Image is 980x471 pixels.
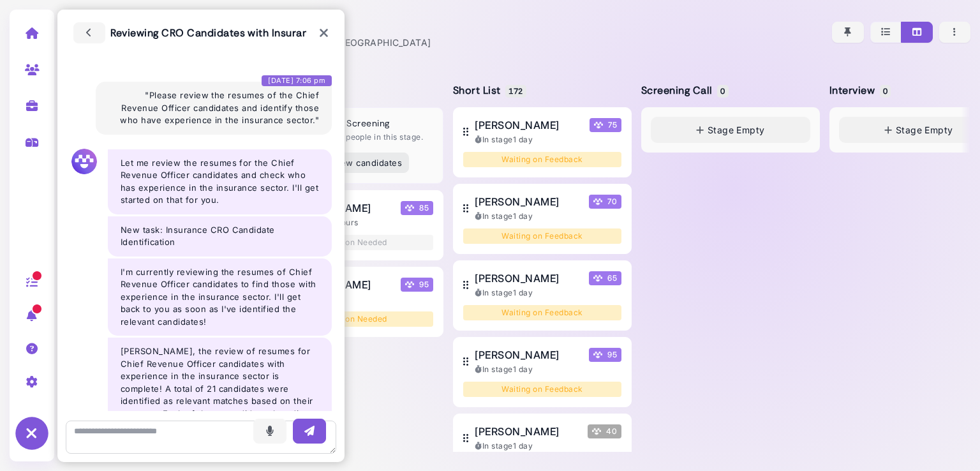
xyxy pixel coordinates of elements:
[589,195,621,209] span: 70
[463,152,621,167] div: Waiting on Feedback
[593,197,602,206] img: Megan Score
[453,84,524,96] h5: Short List
[299,153,409,173] button: Review candidates
[829,84,889,96] h5: Interview
[592,427,601,436] img: Megan Score
[880,85,891,98] span: 0
[475,424,559,439] span: [PERSON_NAME]
[286,217,433,228] div: In stage 22 hours
[463,382,621,397] div: Waiting on Feedback
[641,84,727,96] h5: Screening Call
[593,274,602,283] img: Megan Score
[717,85,728,98] span: 0
[73,22,306,43] h3: Reviewing CRO Candidates with Insurance Experience
[475,211,621,222] div: In stage 1 day
[401,278,433,292] span: 95
[265,190,443,260] button: [PERSON_NAME] Megan Score 85 In stage22 hours Decision Needed
[318,118,389,129] h4: Quick Screening
[121,345,319,470] div: [PERSON_NAME], the review of resumes for Chief Revenue Officer candidates with experience in the ...
[306,156,402,170] div: Review candidates
[475,287,621,299] div: In stage 1 day
[475,440,621,452] div: In stage 1 day
[108,216,332,257] div: New task: Insurance CRO Candidate Identification
[588,424,621,438] span: 40
[475,194,559,209] span: [PERSON_NAME]
[285,131,423,143] p: Quickly screen people in this stage.
[590,118,621,132] span: 75
[589,348,621,362] span: 95
[594,121,603,130] img: Megan Score
[896,123,953,137] span: Stage Empty
[121,157,319,207] p: Let me review the resumes for the Chief Revenue Officer candidates and check who has experience i...
[453,184,632,254] button: [PERSON_NAME] Megan Score 70 In stage1 day Waiting on Feedback
[275,235,433,250] div: Decision Needed
[121,266,319,329] p: I'm currently reviewing the resumes of Chief Revenue Officer candidates to find those with experi...
[275,311,433,327] div: Decision Needed
[463,305,621,320] div: Waiting on Feedback
[453,107,632,177] button: [PERSON_NAME] Megan Score 75 In stage1 day Waiting on Feedback
[96,82,332,135] div: "Please review the resumes of the Chief Revenue Officer candidates and identify those who have ex...
[505,85,526,98] span: 172
[265,267,443,337] button: [PERSON_NAME] Megan Score 95 In stage1 day Decision Needed
[405,204,414,213] img: Megan Score
[475,271,559,286] span: [PERSON_NAME]
[708,123,765,137] span: Stage Empty
[401,201,433,215] span: 85
[589,271,621,285] span: 65
[593,350,602,359] img: Megan Score
[405,280,414,289] img: Megan Score
[286,294,433,305] div: In stage 1 day
[453,337,632,407] button: [PERSON_NAME] Megan Score 95 In stage1 day Waiting on Feedback
[463,228,621,244] div: Waiting on Feedback
[475,134,621,146] div: In stage 1 day
[475,347,559,363] span: [PERSON_NAME]
[475,364,621,375] div: In stage 1 day
[268,76,325,85] time: [DATE] 7:06 pm
[453,260,632,331] button: [PERSON_NAME] Megan Score 65 In stage1 day Waiting on Feedback
[475,117,559,133] span: [PERSON_NAME]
